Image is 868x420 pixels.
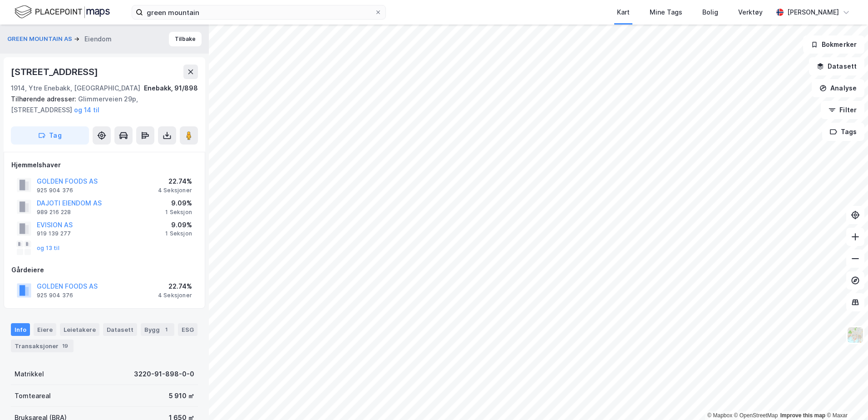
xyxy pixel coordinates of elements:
img: Z [847,326,864,344]
div: Info [11,323,30,336]
input: Søk på adresse, matrikkel, gårdeiere, leietakere eller personer [143,5,375,19]
button: GREEN MOUNTAIN AS [7,35,74,44]
div: Transaksjoner [11,340,74,352]
div: Mine Tags [650,7,682,18]
div: [STREET_ADDRESS] [11,65,100,79]
a: OpenStreetMap [734,412,778,419]
button: Tags [822,123,864,141]
div: 1 Seksjon [165,230,192,237]
button: Tilbake [169,32,202,46]
a: Improve this map [780,412,825,419]
div: 1 [162,325,171,334]
div: Enebakk, 91/898 [144,83,198,94]
div: 925 904 376 [37,292,73,299]
div: 19 [60,341,70,350]
div: Eiendom [84,34,112,45]
div: 9.09% [165,198,192,209]
div: Leietakere [60,323,99,336]
img: logo.f888ab2527a4732fd821a326f86c7f29.svg [15,4,110,20]
div: 919 139 277 [37,230,71,237]
div: Hjemmelshaver [11,160,197,170]
div: Matrikkel [15,369,44,380]
div: Tomteareal [15,390,51,401]
div: 925 904 376 [37,187,73,194]
div: Bygg [141,323,174,336]
div: Glimmerveien 29p, [STREET_ADDRESS] [11,94,191,115]
div: 989 216 228 [37,209,71,216]
span: Tilhørende adresser: [11,95,78,103]
div: 22.74% [158,281,192,292]
div: Verktøy [738,7,763,18]
a: Mapbox [707,412,732,419]
div: 9.09% [165,220,192,230]
div: Kart [617,7,630,18]
div: 22.74% [158,176,192,187]
div: 5 910 ㎡ [169,390,194,401]
div: Bolig [702,7,718,18]
iframe: Chat Widget [823,376,868,420]
div: 1 Seksjon [165,209,192,216]
div: ESG [178,323,197,336]
button: Tag [11,126,89,145]
div: 3220-91-898-0-0 [134,369,194,380]
div: Gårdeiere [11,265,197,275]
button: Filter [821,101,864,119]
div: 4 Seksjoner [158,292,192,299]
div: Eiere [34,323,56,336]
button: Analyse [812,79,864,97]
div: Datasett [103,323,137,336]
div: 4 Seksjoner [158,187,192,194]
div: [PERSON_NAME] [787,7,839,18]
button: Datasett [809,57,864,75]
div: 1914, Ytre Enebakk, [GEOGRAPHIC_DATA] [11,83,140,94]
button: Bokmerker [803,35,864,54]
